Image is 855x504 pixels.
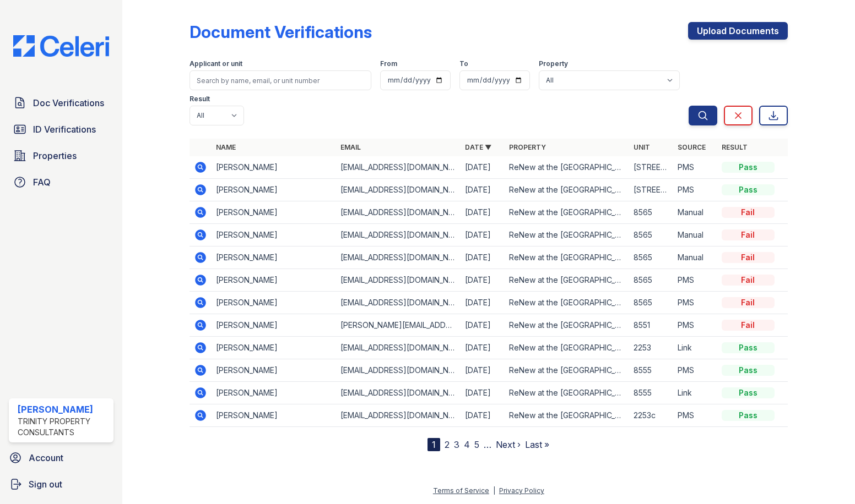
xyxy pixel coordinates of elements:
[18,416,109,438] div: Trinity Property Consultants
[212,382,336,404] td: [PERSON_NAME]
[9,171,113,193] a: FAQ
[629,404,673,427] td: 2253c
[505,246,629,269] td: ReNew at the [GEOGRAPHIC_DATA]
[634,143,650,151] a: Unit
[493,486,495,495] div: |
[505,179,629,201] td: ReNew at the [GEOGRAPHIC_DATA]
[722,320,775,331] div: Fail
[336,314,461,337] td: [PERSON_NAME][EMAIL_ADDRESS][DOMAIN_NAME]
[336,337,461,359] td: [EMAIL_ADDRESS][DOMAIN_NAME]
[722,229,775,240] div: Fail
[673,246,717,269] td: Manual
[722,387,775,398] div: Pass
[33,149,77,162] span: Properties
[212,337,336,359] td: [PERSON_NAME]
[336,224,461,246] td: [EMAIL_ADDRESS][DOMAIN_NAME]
[722,297,775,308] div: Fail
[461,224,505,246] td: [DATE]
[496,439,521,450] a: Next ›
[688,22,788,40] a: Upload Documents
[461,382,505,404] td: [DATE]
[4,473,118,495] a: Sign out
[505,156,629,179] td: ReNew at the [GEOGRAPHIC_DATA]
[673,269,717,292] td: PMS
[461,201,505,224] td: [DATE]
[673,292,717,314] td: PMS
[212,224,336,246] td: [PERSON_NAME]
[499,486,544,495] a: Privacy Policy
[336,201,461,224] td: [EMAIL_ADDRESS][DOMAIN_NAME]
[9,118,113,140] a: ID Verifications
[212,359,336,382] td: [PERSON_NAME]
[539,59,568,68] label: Property
[461,337,505,359] td: [DATE]
[722,207,775,218] div: Fail
[340,143,361,151] a: Email
[336,292,461,314] td: [EMAIL_ADDRESS][DOMAIN_NAME]
[461,314,505,337] td: [DATE]
[212,201,336,224] td: [PERSON_NAME]
[212,314,336,337] td: [PERSON_NAME]
[212,292,336,314] td: [PERSON_NAME]
[336,156,461,179] td: [EMAIL_ADDRESS][DOMAIN_NAME]
[29,451,63,464] span: Account
[464,439,470,450] a: 4
[722,275,775,286] div: Fail
[722,342,775,353] div: Pass
[722,252,775,263] div: Fail
[629,246,673,269] td: 8565
[629,201,673,224] td: 8565
[629,314,673,337] td: 8551
[505,314,629,337] td: ReNew at the [GEOGRAPHIC_DATA]
[336,382,461,404] td: [EMAIL_ADDRESS][DOMAIN_NAME]
[673,201,717,224] td: Manual
[461,359,505,382] td: [DATE]
[9,92,113,114] a: Doc Verifications
[673,156,717,179] td: PMS
[505,404,629,427] td: ReNew at the [GEOGRAPHIC_DATA]
[190,59,242,68] label: Applicant or unit
[459,59,468,68] label: To
[722,184,775,195] div: Pass
[673,382,717,404] td: Link
[629,359,673,382] td: 8555
[722,162,775,173] div: Pass
[629,382,673,404] td: 8555
[336,404,461,427] td: [EMAIL_ADDRESS][DOMAIN_NAME]
[673,314,717,337] td: PMS
[505,292,629,314] td: ReNew at the [GEOGRAPHIC_DATA]
[629,179,673,201] td: [STREET_ADDRESS]
[29,478,62,491] span: Sign out
[212,404,336,427] td: [PERSON_NAME]
[505,337,629,359] td: ReNew at the [GEOGRAPHIC_DATA]
[33,123,96,136] span: ID Verifications
[629,156,673,179] td: [STREET_ADDRESS]
[33,96,104,109] span: Doc Verifications
[461,404,505,427] td: [DATE]
[190,70,371,90] input: Search by name, email, or unit number
[465,143,491,151] a: Date ▼
[454,439,459,450] a: 3
[722,410,775,421] div: Pass
[461,269,505,292] td: [DATE]
[336,269,461,292] td: [EMAIL_ADDRESS][DOMAIN_NAME]
[673,337,717,359] td: Link
[673,359,717,382] td: PMS
[525,439,549,450] a: Last »
[505,382,629,404] td: ReNew at the [GEOGRAPHIC_DATA]
[33,176,51,189] span: FAQ
[678,143,706,151] a: Source
[428,438,440,451] div: 1
[336,359,461,382] td: [EMAIL_ADDRESS][DOMAIN_NAME]
[722,365,775,376] div: Pass
[629,224,673,246] td: 8565
[461,156,505,179] td: [DATE]
[505,359,629,382] td: ReNew at the [GEOGRAPHIC_DATA]
[212,156,336,179] td: [PERSON_NAME]
[380,59,397,68] label: From
[445,439,450,450] a: 2
[509,143,546,151] a: Property
[336,179,461,201] td: [EMAIL_ADDRESS][DOMAIN_NAME]
[216,143,236,151] a: Name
